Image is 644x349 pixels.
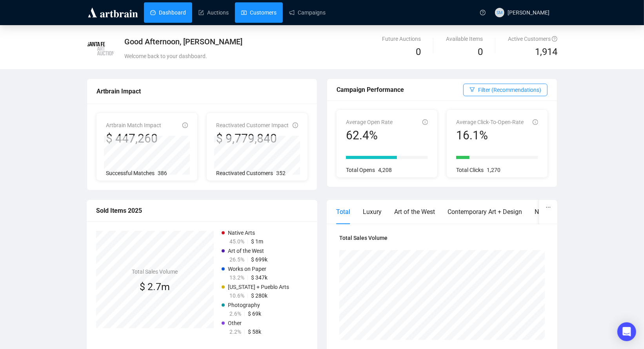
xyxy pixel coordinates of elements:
span: 2.2% [229,329,241,335]
span: question-circle [480,10,486,15]
span: Total Opens [346,167,375,173]
a: Customers [241,2,277,23]
h4: Total Sales Volume [132,267,178,276]
span: Successful Matches [106,170,155,176]
div: Sold Items 2025 [96,206,308,216]
span: 2.6% [229,311,241,317]
div: $ 9,779,840 [216,131,289,146]
span: question-circle [552,36,557,42]
span: $ 699k [251,256,267,263]
span: Works on Paper [228,266,266,272]
div: Campaign Performance [337,85,463,95]
span: info-circle [182,122,188,128]
span: $ 280k [251,292,267,299]
span: 386 [158,170,167,176]
div: Native Arts [535,207,565,217]
span: 1,270 [487,167,500,173]
div: 16.1% [456,128,524,143]
button: ellipsis [539,200,557,215]
span: Native Arts [228,230,255,236]
span: 0 [416,46,421,57]
img: logo [87,6,139,19]
span: 4,208 [378,167,392,173]
span: 26.5% [229,256,244,263]
span: Filter (Recommendations) [478,86,541,94]
a: Dashboard [150,2,186,23]
div: Future Auctions [382,35,421,43]
span: Photography [228,302,260,308]
span: $ 1m [251,238,263,245]
div: Available Items [446,35,483,43]
span: SM [497,9,502,16]
span: 0 [478,46,483,57]
div: Artbrain Impact [96,86,307,96]
span: 45.0% [229,238,244,245]
span: $ 347k [251,274,267,281]
div: $ 447,260 [106,131,161,146]
span: Average Click-To-Open-Rate [456,119,524,125]
span: $ 58k [248,329,261,335]
span: [US_STATE] + Pueblo Arts [228,284,289,290]
span: Art of the West [228,248,264,254]
span: ellipsis [546,205,551,210]
span: Artbrain Match Impact [106,122,161,128]
div: Total [336,207,350,217]
span: 352 [276,170,286,176]
div: Contemporary Art + Design [448,207,522,217]
span: Total Clicks [456,167,484,173]
div: Good Afternoon, [PERSON_NAME] [124,36,398,47]
img: ee17b18a51f7-SFAA_Logo_trans.png [87,35,115,62]
span: Active Customers [508,36,557,42]
span: Reactivated Customer Impact [216,122,289,128]
button: Filter (Recommendations) [463,84,548,96]
span: filter [469,87,475,92]
span: Average Open Rate [346,119,393,125]
span: $ 2.7m [140,281,170,292]
span: info-circle [422,119,428,125]
h4: Total Sales Volume [339,234,545,242]
div: 62.4% [346,128,393,143]
span: Other [228,320,242,326]
div: Luxury [363,207,382,217]
a: Campaigns [289,2,326,23]
span: info-circle [533,119,538,125]
div: Art of the West [394,207,435,217]
a: Auctions [198,2,229,23]
span: [PERSON_NAME] [508,9,549,16]
div: Open Intercom Messenger [617,322,636,341]
span: 1,914 [535,45,557,60]
span: info-circle [293,122,298,128]
span: 10.6% [229,292,244,299]
span: Reactivated Customers [216,170,273,176]
div: Welcome back to your dashboard. [124,52,398,60]
span: 13.2% [229,274,244,281]
span: $ 69k [248,311,261,317]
